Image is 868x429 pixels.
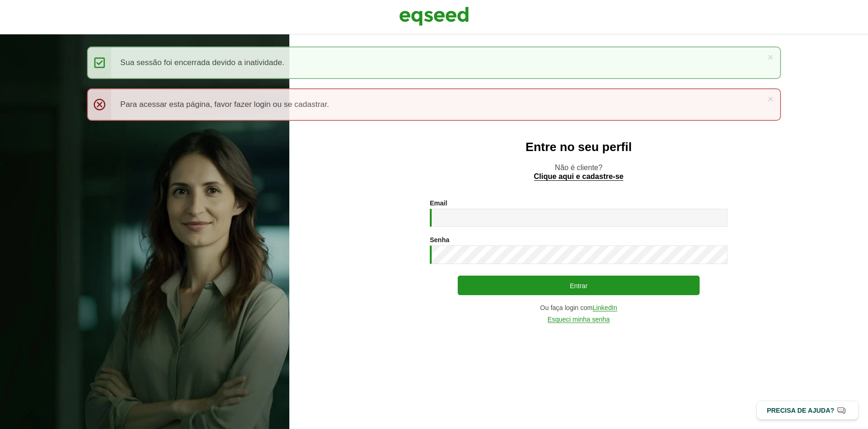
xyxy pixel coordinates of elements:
[399,5,469,28] img: EqSeed Logo
[593,304,617,311] a: LinkedIn
[548,316,610,323] a: Esqueci minha senha
[768,52,773,62] a: ×
[458,276,700,295] button: Entrar
[534,173,624,181] a: Clique aqui e cadastre-se
[430,200,447,206] label: Email
[87,88,781,121] div: Para acessar esta página, favor fazer login ou se cadastrar.
[430,304,728,311] div: Ou faça login com
[430,237,449,243] label: Senha
[87,46,781,79] div: Sua sessão foi encerrada devido a inatividade.
[308,163,849,181] p: Não é cliente?
[768,94,773,104] a: ×
[308,140,849,154] h2: Entre no seu perfil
